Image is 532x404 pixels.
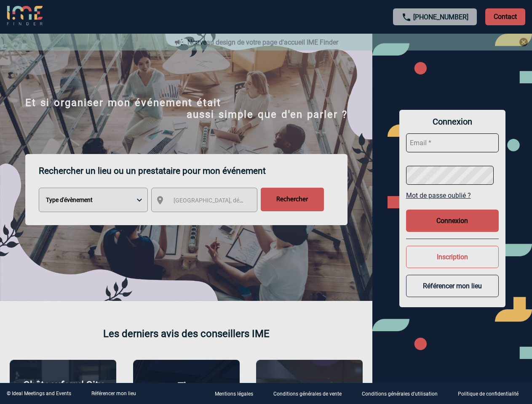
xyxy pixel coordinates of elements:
[91,391,136,396] a: Référencer mon lieu
[215,391,253,397] p: Mentions légales
[267,390,355,398] a: Conditions générales de vente
[451,390,532,398] a: Politique de confidentialité
[7,391,71,396] div: © Ideal Meetings and Events
[362,391,438,397] p: Conditions générales d'utilisation
[458,391,519,397] p: Politique de confidentialité
[208,390,267,398] a: Mentions légales
[273,391,342,397] p: Conditions générales de vente
[355,390,451,398] a: Conditions générales d'utilisation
